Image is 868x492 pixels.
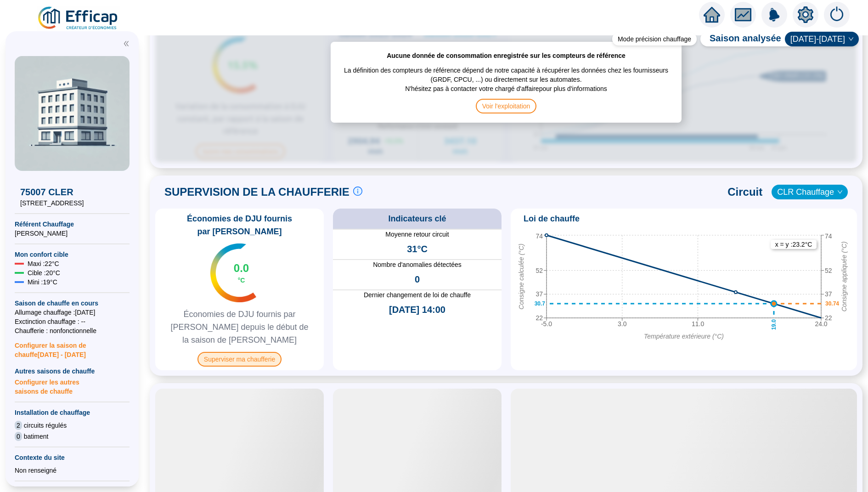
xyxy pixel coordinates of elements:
[761,2,787,28] img: alerts
[541,320,552,328] tspan: -5.0
[644,333,724,340] tspan: Température extérieure (°C)
[837,189,843,195] span: down
[824,2,850,28] img: alerts
[24,421,67,430] span: circuits régulés
[15,432,22,441] span: 0
[20,186,124,198] span: 75007 CLER
[28,268,60,277] span: Cible : 20 °C
[825,267,832,274] tspan: 52
[37,6,120,31] img: efficap energie logo
[210,243,257,302] img: indicateur températures
[815,320,827,328] tspan: 24.0
[15,326,130,335] span: Chaufferie : non fonctionnelle
[825,314,832,322] tspan: 22
[197,352,282,367] span: Superviser ma chaufferie
[612,33,697,45] div: Mode précision chauffage
[123,40,130,47] span: double-left
[727,185,762,199] span: Circuit
[518,244,525,310] tspan: Consigne calculée (°C)
[15,421,22,430] span: 2
[618,320,627,328] tspan: 3.0
[415,273,420,286] span: 0
[692,320,704,328] tspan: 11.0
[28,277,57,287] span: Mini : 19 °C
[333,260,502,269] span: Nombre d'anomalies détectées
[340,60,672,84] span: La définition des compteurs de référence dépend de notre capacité à récupérer les données chez le...
[238,276,245,285] span: °C
[353,187,362,196] span: info-circle
[775,241,812,248] text: x = y : 23.2 °C
[234,261,249,276] span: 0.0
[825,232,832,240] tspan: 74
[405,84,607,99] span: N'hésitez pas à contacter votre chargé d'affaire pour plus d'informations
[15,317,130,326] span: Exctinction chauffage : --
[790,32,853,46] span: 2025-2026
[797,6,814,23] span: setting
[15,229,130,238] span: [PERSON_NAME]
[825,291,832,298] tspan: 37
[524,212,580,225] span: Loi de chauffe
[15,308,130,317] span: Allumage chauffage : [DATE]
[159,308,320,346] span: Économies de DJU fournis par [PERSON_NAME] depuis le début de la saison de [PERSON_NAME]
[771,319,777,330] text: 19.0
[700,32,781,46] span: Saison analysée
[535,314,543,322] tspan: 22
[389,303,445,316] span: [DATE] 14:00
[15,466,130,475] div: Non renseigné
[825,300,839,307] text: 30.74
[15,376,130,396] span: Configurer les autres saisons de chauffe
[15,335,130,359] span: Configurer la saison de chauffe [DATE] - [DATE]
[704,6,720,23] span: home
[476,99,537,113] span: Voir l'exploitation
[164,185,349,199] span: SUPERVISION DE LA CHAUFFERIE
[15,250,130,259] span: Mon confort cible
[15,220,130,229] span: Référent Chauffage
[20,198,124,208] span: [STREET_ADDRESS]
[735,6,751,23] span: fund
[15,299,130,308] span: Saison de chauffe en cours
[407,243,428,255] span: 31°C
[28,259,59,268] span: Maxi : 22 °C
[535,300,546,307] text: 30.7
[387,51,626,60] span: Aucune donnée de consommation enregistrée sur les compteurs de référence
[535,291,543,298] tspan: 37
[535,267,543,274] tspan: 52
[159,212,320,238] span: Économies de DJU fournis par [PERSON_NAME]
[840,242,848,312] tspan: Consigne appliquée (°C)
[848,36,854,42] span: down
[15,408,130,417] span: Installation de chauffage
[24,432,49,441] span: batiment
[15,453,130,462] span: Contexte du site
[333,290,502,300] span: Dernier changement de loi de chauffe
[15,367,130,376] span: Autres saisons de chauffe
[333,230,502,239] span: Moyenne retour circuit
[777,185,842,199] span: CLR Chauffage
[388,212,446,225] span: Indicateurs clé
